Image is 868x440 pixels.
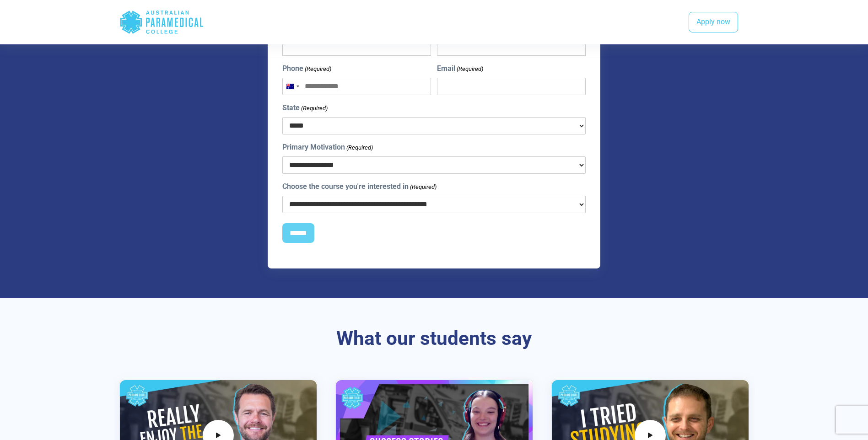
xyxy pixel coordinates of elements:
[167,327,702,350] h3: What our students say
[304,64,331,74] span: (Required)
[345,143,373,152] span: (Required)
[282,181,437,192] label: Choose the course you're interested in
[282,142,373,153] label: Primary Motivation
[689,12,738,33] a: Apply now
[119,7,204,37] div: Australian Paramedical College
[456,64,484,74] span: (Required)
[283,78,302,95] button: Selected country
[282,102,328,113] label: State
[437,63,483,74] label: Email
[409,182,437,192] span: (Required)
[300,104,328,113] span: (Required)
[282,63,331,74] label: Phone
